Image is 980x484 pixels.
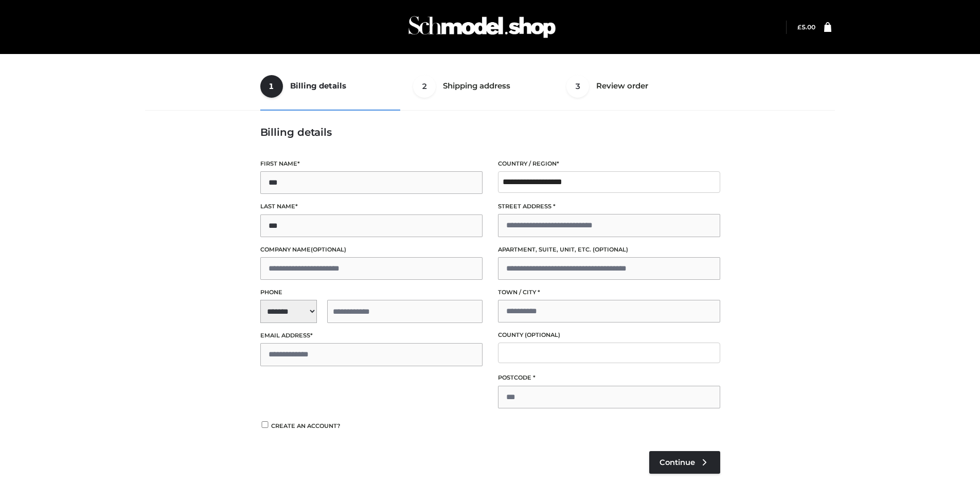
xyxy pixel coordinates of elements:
[498,288,720,297] label: Town / City
[260,202,483,211] label: Last name
[405,7,559,47] img: Schmodel Admin 964
[260,126,720,138] h3: Billing details
[498,330,720,340] label: County
[593,246,628,253] span: (optional)
[260,331,483,340] label: Email address
[260,288,483,297] label: Phone
[498,202,720,211] label: Street address
[311,246,346,253] span: (optional)
[498,245,720,255] label: Apartment, suite, unit, etc.
[797,23,801,31] span: £
[660,458,695,467] span: Continue
[525,331,560,338] span: (optional)
[260,245,483,255] label: Company name
[271,422,341,429] span: Create an account?
[260,159,483,169] label: First name
[498,159,720,169] label: Country / Region
[649,451,720,474] a: Continue
[260,421,270,428] input: Create an account?
[498,373,720,383] label: Postcode
[797,23,815,31] a: £5.00
[797,23,815,31] bdi: 5.00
